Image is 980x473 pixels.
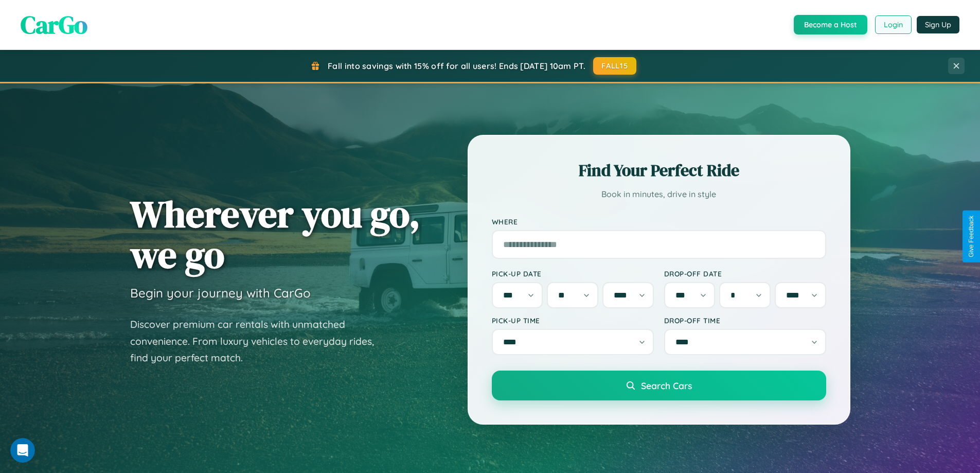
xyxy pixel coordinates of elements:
label: Pick-up Time [492,316,654,325]
button: FALL15 [593,57,636,75]
h2: Find Your Perfect Ride [492,159,826,182]
iframe: Intercom live chat [10,438,35,463]
h1: Wherever you go, we go [130,194,420,275]
label: Where [492,217,826,226]
h3: Begin your journey with CarGo [130,285,311,301]
button: Become a Host [794,15,867,34]
button: Sign Up [917,16,959,33]
label: Pick-up Date [492,269,654,278]
span: Search Cars [641,380,692,391]
span: CarGo [21,8,87,42]
label: Drop-off Time [664,316,826,325]
button: Login [875,15,912,34]
div: Give Feedback [968,216,975,257]
p: Book in minutes, drive in style [492,187,826,202]
label: Drop-off Date [664,269,826,278]
span: Fall into savings with 15% off for all users! Ends [DATE] 10am PT. [328,61,585,71]
button: Search Cars [492,371,826,400]
p: Discover premium car rentals with unmatched convenience. From luxury vehicles to everyday rides, ... [130,316,387,366]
